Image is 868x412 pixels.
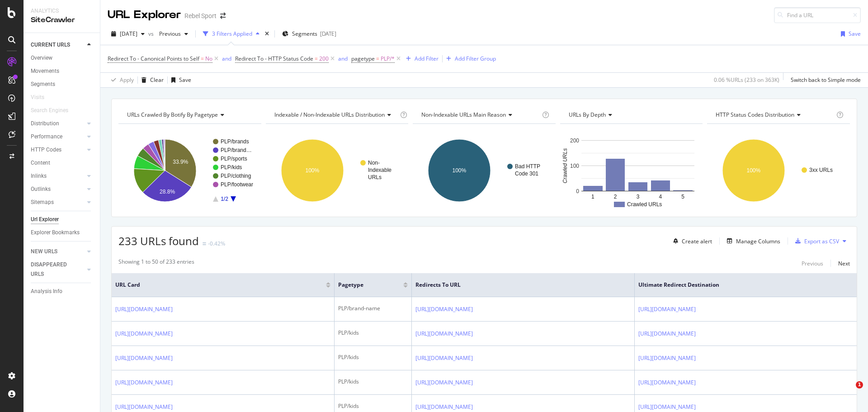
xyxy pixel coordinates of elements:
[148,30,156,38] span: vs
[31,228,80,237] div: Explorer Bookmarks
[150,76,164,84] div: Clear
[736,237,780,245] div: Manage Columns
[273,108,398,122] h4: Indexable / Non-Indexable URLs Distribution
[305,167,319,174] text: 100%
[203,242,206,245] img: Equal
[31,198,85,207] a: Sitemaps
[837,27,861,41] button: Save
[455,55,496,62] div: Add Filter Group
[118,258,194,269] div: Showing 1 to 50 of 233 entries
[278,27,340,41] button: Segments[DATE]
[627,201,662,208] text: Crawled URLs
[420,108,540,122] h4: Non-Indexable URLs Main Reason
[220,13,226,19] div: arrow-right-arrow-left
[338,55,348,62] div: and
[802,258,823,269] button: Previous
[115,403,173,412] a: [URL][DOMAIN_NAME]
[205,52,212,65] span: No
[31,15,93,25] div: SiteCrawler
[707,131,849,210] div: A chart.
[338,378,408,386] div: PLP/kids
[263,29,271,38] div: times
[156,30,181,38] span: Previous
[108,55,199,62] span: Redirect To - Canonical Points to Self
[31,119,85,128] a: Distribution
[838,258,850,269] button: Next
[747,167,761,174] text: 100%
[413,131,554,210] svg: A chart.
[402,53,439,64] button: Add Filter
[221,173,251,179] text: PLP/clothing
[31,40,70,50] div: CURRENT URLS
[31,132,62,142] div: Performance
[856,381,863,388] span: 1
[415,281,617,289] span: Redirects to URL
[415,354,473,363] a: [URL][DOMAIN_NAME]
[221,164,242,170] text: PLP/kids
[368,174,382,180] text: URLs
[31,80,94,89] a: Segments
[31,228,94,237] a: Explorer Bookmarks
[569,111,606,118] span: URLs by Depth
[453,167,467,174] text: 100%
[638,305,696,314] a: [URL][DOMAIN_NAME]
[368,160,380,166] text: Non-
[716,111,794,118] span: HTTP Status Codes Distribution
[415,329,473,338] a: [URL][DOMAIN_NAME]
[515,163,540,170] text: Bad HTTP
[849,30,861,38] div: Save
[320,30,336,38] div: [DATE]
[443,53,496,64] button: Add Filter Group
[31,287,62,296] div: Analysis Info
[338,281,390,289] span: pagetype
[118,233,199,248] span: 233 URLs found
[31,66,59,76] div: Movements
[156,27,192,41] button: Previous
[31,93,53,102] a: Visits
[199,27,263,41] button: 3 Filters Applied
[31,215,59,224] div: Url Explorer
[338,353,408,361] div: PLP/kids
[31,53,52,63] div: Overview
[120,76,134,84] div: Apply
[31,260,85,279] a: DISAPPEARED URLS
[115,281,324,289] span: URL Card
[31,145,61,155] div: HTTP Codes
[212,30,252,38] div: 3 Filters Applied
[31,198,54,207] div: Sitemaps
[376,55,379,62] span: =
[338,402,408,410] div: PLP/kids
[31,40,85,50] a: CURRENT URLS
[31,158,50,168] div: Content
[274,111,385,118] span: Indexable / Non-Indexable URLs distribution
[173,159,188,165] text: 33.9%
[179,76,191,84] div: Save
[31,93,44,102] div: Visits
[184,11,217,20] div: Rebel Sport
[292,30,317,38] span: Segments
[31,132,85,142] a: Performance
[115,305,173,314] a: [URL][DOMAIN_NAME]
[670,234,712,248] button: Create alert
[791,76,861,84] div: Switch back to Simple mode
[222,55,231,62] div: and
[127,111,218,118] span: URLs Crawled By Botify By pagetype
[381,52,395,65] span: PLP/*
[415,403,473,412] a: [URL][DOMAIN_NAME]
[115,354,173,363] a: [URL][DOMAIN_NAME]
[802,260,823,267] div: Previous
[108,7,181,23] div: URL Explorer
[838,260,850,267] div: Next
[221,147,252,153] text: PLP/brand…
[714,76,779,84] div: 0.06 % URLs ( 233 on 363K )
[681,194,684,200] text: 5
[115,378,173,387] a: [URL][DOMAIN_NAME]
[221,181,253,188] text: PLP/footwear
[714,108,835,122] h4: HTTP Status Codes Distribution
[221,138,249,145] text: PLP/brands
[108,73,134,87] button: Apply
[118,131,260,210] svg: A chart.
[567,108,695,122] h4: URLs by Depth
[108,27,148,41] button: [DATE]
[560,131,702,210] div: A chart.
